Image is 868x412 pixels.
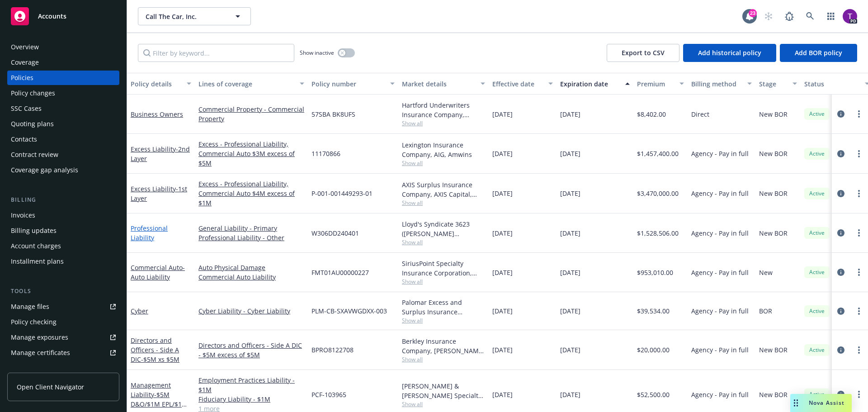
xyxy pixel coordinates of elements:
[7,223,119,238] a: Billing updates
[759,345,788,355] span: New BOR
[835,148,846,159] a: circleInformation
[560,189,580,198] span: [DATE]
[560,228,580,238] span: [DATE]
[854,109,864,119] a: more
[7,239,119,253] a: Account charges
[311,306,387,316] span: PLM-CB-SXAVWGDXX-003
[808,110,826,118] span: Active
[492,79,543,89] div: Effective date
[7,117,119,131] a: Quoting plans
[198,233,304,242] a: Professional Liability - Other
[17,382,84,392] span: Open Client Navigator
[560,268,580,277] span: [DATE]
[759,268,773,277] span: New
[492,109,513,119] span: [DATE]
[607,44,679,62] button: Export to CSV
[808,150,826,158] span: Active
[637,345,670,355] span: $20,000.00
[854,306,864,317] a: more
[560,149,580,158] span: [DATE]
[7,361,119,375] a: Manage claims
[560,345,580,355] span: [DATE]
[11,223,57,238] div: Billing updates
[127,73,195,95] button: Policy details
[835,227,846,238] a: circleInformation
[691,268,749,277] span: Agency - Pay in full
[560,390,580,399] span: [DATE]
[759,109,788,119] span: New BOR
[557,73,633,95] button: Expiration date
[7,254,119,269] a: Installment plans
[801,7,819,25] a: Search
[492,228,513,238] span: [DATE]
[198,394,304,404] a: Fiduciary Liability - $1M
[131,145,190,163] a: Excess Liability
[402,355,485,363] span: Show all
[138,7,251,25] button: Call The Car, Inc.
[7,287,119,296] div: Tools
[560,306,580,316] span: [DATE]
[7,208,119,223] a: Invoices
[11,315,57,329] div: Policy checking
[11,208,35,223] div: Invoices
[131,185,187,203] a: Excess Liability
[7,86,119,100] a: Policy changes
[311,268,369,277] span: FMT01AU00000227
[759,7,778,25] a: Start snowing
[402,336,485,355] div: Berkley Insurance Company, [PERSON_NAME] Corporation
[808,307,826,315] span: Active
[698,48,761,57] span: Add historical policy
[7,195,119,204] div: Billing
[560,109,580,119] span: [DATE]
[780,7,798,25] a: Report a Bug
[759,390,788,399] span: New BOR
[637,390,670,399] span: $52,500.00
[300,49,334,57] span: Show inactive
[11,55,39,70] div: Coverage
[402,199,485,207] span: Show all
[311,149,340,158] span: 11170866
[138,44,294,62] input: Filter by keyword...
[854,188,864,199] a: more
[790,394,852,412] button: Nova Assist
[759,228,788,238] span: New BOR
[683,44,776,62] button: Add historical policy
[311,228,359,238] span: W306DD240401
[402,100,485,119] div: Hartford Underwriters Insurance Company, Hartford Insurance Group
[131,110,183,118] a: Business Owners
[141,355,179,364] span: - $5M xs $5M
[7,315,119,329] a: Policy checking
[402,400,485,408] span: Show all
[7,147,119,162] a: Contract review
[198,375,304,394] a: Employment Practices Liability - $1M
[691,189,749,198] span: Agency - Pay in full
[11,330,68,345] div: Manage exposures
[311,109,355,119] span: 57SBA BK8UFS
[759,306,772,316] span: BOR
[492,306,513,316] span: [DATE]
[131,307,148,315] a: Cyber
[854,148,864,159] a: more
[808,229,826,237] span: Active
[308,73,398,95] button: Policy number
[835,188,846,199] a: circleInformation
[7,330,119,345] a: Manage exposures
[780,44,857,62] button: Add BOR policy
[402,298,485,317] div: Palomar Excess and Surplus Insurance Company, [GEOGRAPHIC_DATA]
[492,345,513,355] span: [DATE]
[795,48,842,57] span: Add BOR policy
[691,345,749,355] span: Agency - Pay in full
[835,306,846,317] a: circleInformation
[854,227,864,238] a: more
[131,263,185,281] a: Commercial Auto
[854,267,864,278] a: more
[691,390,749,399] span: Agency - Pay in full
[7,71,119,85] a: Policies
[198,139,304,168] a: Excess - Professional Liability, Commercial Auto $3M excess of $5M
[822,7,840,25] a: Switch app
[633,73,688,95] button: Premium
[7,101,119,116] a: SSC Cases
[7,55,119,70] a: Coverage
[691,228,749,238] span: Agency - Pay in full
[854,345,864,355] a: more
